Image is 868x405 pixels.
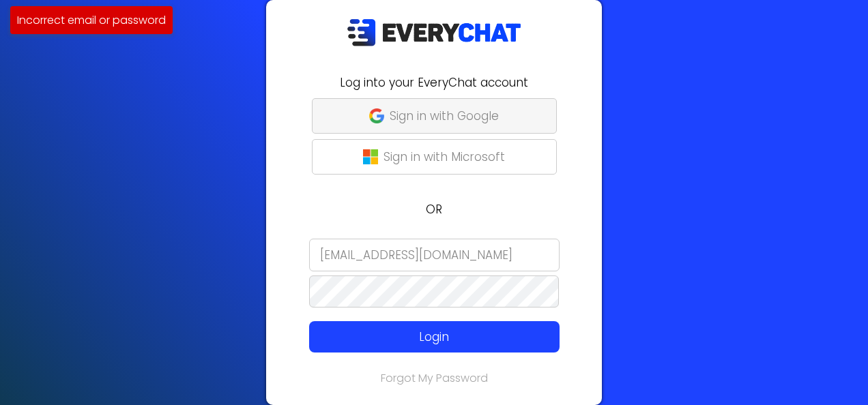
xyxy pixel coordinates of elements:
[309,321,560,352] button: Login
[390,107,499,125] p: Sign in with Google
[274,74,594,91] h2: Log into your EveryChat account
[384,148,505,166] p: Sign in with Microsoft
[17,12,166,29] p: Incorrect email or password
[274,200,594,218] p: OR
[312,139,557,175] button: Sign in with Microsoft
[312,98,557,134] button: Sign in with Google
[369,108,384,123] img: google-g.png
[381,370,488,386] a: Forgot My Password
[363,149,378,164] img: microsoft-logo.png
[347,18,521,46] img: EveryChat_logo_dark.png
[309,239,560,271] input: Email
[334,328,534,346] p: Login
